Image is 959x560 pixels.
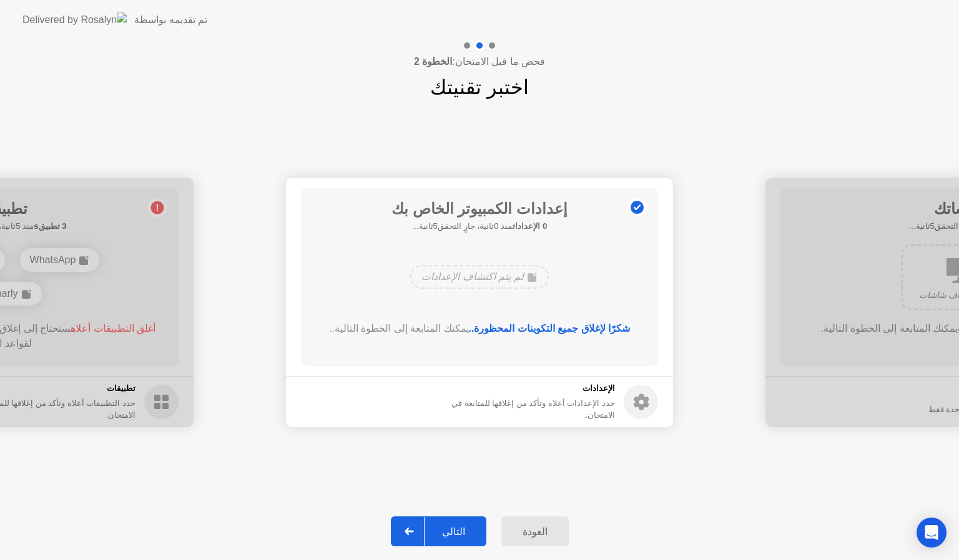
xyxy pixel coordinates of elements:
[391,516,486,546] button: التالي
[391,220,568,233] h5: منذ 0ثانية، جارٍ التحقق5ثانية...
[469,323,631,334] b: شكرًا لإغلاق جميع التكوينات المحظورة..
[505,526,565,538] div: العودة
[917,518,947,548] div: Open Intercom Messenger
[22,12,127,27] img: Delivered by Rosalyn
[319,321,641,336] div: يمكنك المتابعة إلى الخطوة التالية..
[391,198,568,220] h1: إعدادات الكمبيوتر الخاص بك
[426,397,615,421] div: حدد الإعدادات أعلاه وتأكد من إغلاقها للمتابعة في الامتحان.
[410,265,548,289] div: لم يتم اكتشاف الإعدادات
[425,526,483,538] div: التالي
[134,12,207,27] div: تم تقديمه بواسطة
[414,56,452,67] b: الخطوة 2
[430,72,529,102] h1: اختبر تقنيتك
[513,221,547,231] b: 0 الإعدادات
[501,516,569,546] button: العودة
[426,382,615,395] h5: الإعدادات
[414,54,545,69] h4: فحص ما قبل الامتحان:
